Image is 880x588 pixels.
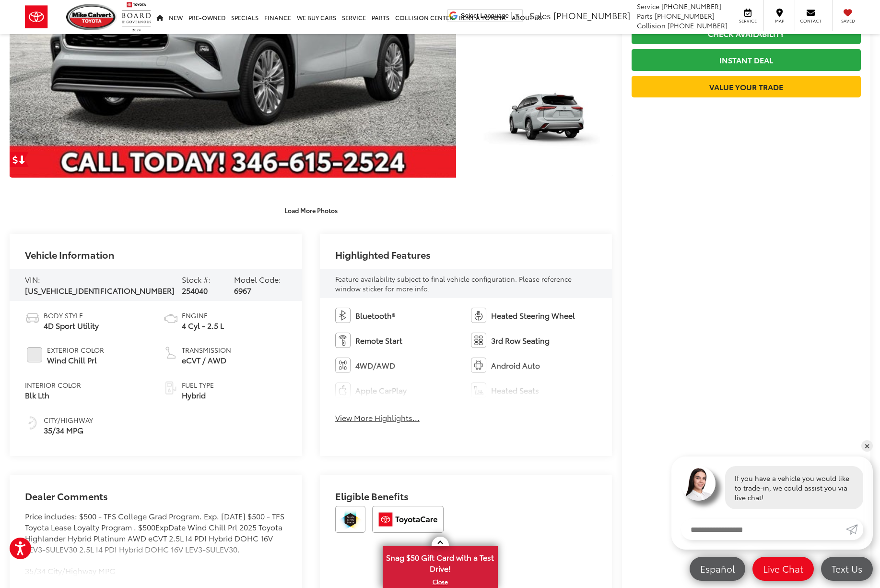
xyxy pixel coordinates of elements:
[827,563,867,575] span: Text Us
[44,425,93,436] span: 35/34 MPG
[471,333,486,348] img: 3rd Row Seating
[44,320,99,331] span: 4D Sport Utility
[335,274,572,293] span: Feature availability subject to final vehicle configuration. Please reference window sticker for ...
[10,152,29,167] a: Get Price Drop Alert
[355,335,402,346] span: Remote Start
[182,345,231,355] span: Transmission
[655,11,715,21] span: [PHONE_NUMBER]
[25,511,287,576] div: Price includes: $500 - TFS College Grad Program. Exp. [DATE] $500 - TFS Toyota Lease Loyalty Prog...
[335,308,351,323] img: Bluetooth®
[335,412,420,423] button: View More Highlights...
[491,310,575,321] span: Heated Steering Wheel
[637,21,666,30] span: Collision
[769,18,790,24] span: Map
[182,320,224,331] span: 4 Cyl - 2.5 L
[553,9,630,22] span: [PHONE_NUMBER]
[471,308,486,323] img: Heated Steering Wheel
[465,67,614,179] img: 2025 Toyota Highlander Hybrid Platinum
[25,380,81,390] span: Interior Color
[44,415,93,425] span: City/Highway
[632,49,861,71] a: Instant Deal
[668,21,727,30] span: [PHONE_NUMBER]
[25,415,40,431] img: Fuel Economy
[234,274,281,285] span: Model Code:
[44,311,99,320] span: Body Style
[27,347,42,362] span: #E9E9E9
[47,345,104,355] span: Exterior Color
[278,202,344,219] button: Load More Photos
[335,491,597,506] h2: Eligible Benefits
[491,335,550,346] span: 3rd Row Seating
[681,466,716,501] img: Agent profile photo
[695,563,739,575] span: Español
[681,519,846,540] input: Enter your message
[800,18,821,24] span: Contact
[384,547,497,576] span: Snag $50 Gift Card with a Test Drive!
[725,466,863,509] div: If you have a vehicle you would like to trade-in, we could assist you via live chat!
[837,18,858,24] span: Saved
[335,249,431,260] h2: Highlighted Features
[182,311,224,320] span: Engine
[637,1,659,11] span: Service
[335,333,351,348] img: Remote Start
[182,380,214,390] span: Fuel Type
[25,491,287,511] h2: Dealer Comments
[182,390,214,401] span: Hybrid
[752,557,814,581] a: Live Chat
[66,4,117,30] img: Mike Calvert Toyota
[661,1,721,11] span: [PHONE_NUMBER]
[632,76,861,97] a: Value Your Trade
[335,506,365,533] img: Toyota Safety Sense Mike Calvert Toyota Houston TX
[467,68,612,178] a: Expand Photo 3
[821,557,873,581] a: Text Us
[355,310,395,321] span: Bluetooth®
[737,18,759,24] span: Service
[846,519,863,540] a: Submit
[47,355,104,366] span: Wind Chill Prl
[372,506,444,533] img: ToyotaCare Mike Calvert Toyota Houston TX
[182,355,231,366] span: eCVT / AWD
[471,358,486,373] img: Android Auto
[690,557,745,581] a: Español
[25,390,81,401] span: Blk Lth
[637,11,653,21] span: Parts
[335,358,351,373] img: 4WD/AWD
[234,285,251,296] span: 6967
[758,563,808,575] span: Live Chat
